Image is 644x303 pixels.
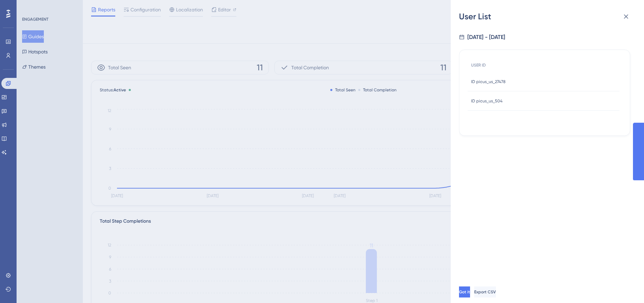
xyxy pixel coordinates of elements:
[471,62,486,68] span: USER ID
[471,98,502,104] span: ID picus_us_504
[615,276,636,296] iframe: UserGuiding AI Assistant Launcher
[474,289,496,295] span: Export CSV
[474,286,496,297] button: Export CSV
[459,286,470,297] button: Got it
[459,289,470,295] span: Got it
[467,33,505,41] div: [DATE] - [DATE]
[459,11,636,22] div: User List
[471,79,506,84] span: ID picus_us_27478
